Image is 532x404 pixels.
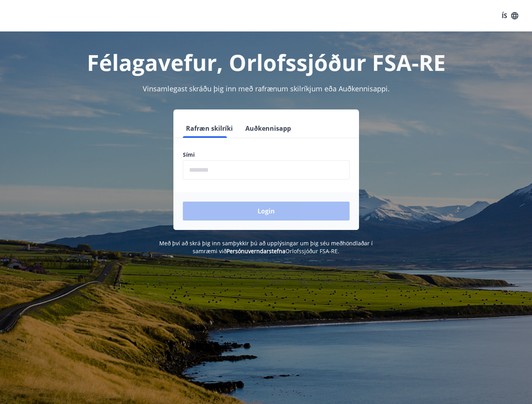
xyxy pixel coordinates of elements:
button: Auðkennisapp [242,119,294,138]
h1: Félagavefur, Orlofssjóður FSA-RE [9,47,523,77]
button: ÍS [497,9,523,23]
span: Vinsamlegast skráðu þig inn með rafrænum skilríkjum eða Auðkennisappi. [143,84,390,93]
a: Persónuverndarstefna [226,247,285,255]
label: Sími [183,151,350,159]
span: Með því að skrá þig inn samþykkir þú að upplýsingar um þig séu meðhöndlaðar í samræmi við Orlofss... [159,239,373,255]
button: Rafræn skilríki [183,119,236,138]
